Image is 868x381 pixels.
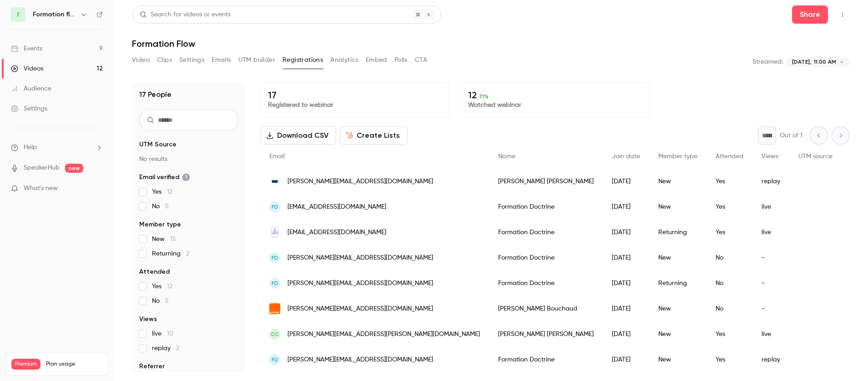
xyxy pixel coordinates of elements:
div: [PERSON_NAME] Bouchaud [489,296,603,321]
img: pactavocats.com [269,176,280,187]
span: 2 [186,251,189,257]
p: Watched webinar [468,100,642,110]
div: live [752,321,789,347]
h1: 17 People [139,89,172,100]
span: 5 [165,298,169,304]
div: [DATE] [603,347,649,372]
span: F [17,10,20,20]
p: No results [139,155,238,164]
h6: Formation flow [33,10,76,19]
button: CTA [415,53,427,67]
span: Referrer [139,362,165,371]
span: Email [269,153,285,160]
span: [PERSON_NAME][EMAIL_ADDRESS][DOMAIN_NAME] [288,177,433,186]
div: replay [752,169,789,194]
span: Attended [716,153,743,160]
div: live [752,194,789,220]
span: 12 [167,283,172,290]
div: Videos [11,64,43,73]
div: New [649,245,707,271]
div: [DATE] [603,220,649,245]
div: No [707,245,752,271]
button: Video [132,53,150,67]
span: Help [24,143,37,152]
span: No [152,296,169,306]
p: Registered to webinar [268,100,442,110]
div: [DATE] [603,245,649,271]
span: FD [272,254,278,262]
span: 71 % [479,93,489,100]
button: Top Bar Actions [835,7,850,22]
span: [PERSON_NAME][EMAIL_ADDRESS][DOMAIN_NAME] [288,253,433,263]
button: Clips [157,53,172,67]
span: [EMAIL_ADDRESS][DOMAIN_NAME] [288,228,386,237]
span: Views [139,315,157,324]
div: Formation Doctrine [489,194,603,220]
div: No [707,271,752,296]
span: CC [271,330,279,338]
span: Join date [612,153,640,160]
span: Yes [152,282,172,291]
span: Name [498,153,515,160]
button: Emails [212,53,231,67]
span: [PERSON_NAME][EMAIL_ADDRESS][DOMAIN_NAME] [288,304,433,314]
button: Settings [179,53,204,67]
span: Views [762,153,778,160]
span: replay [152,344,179,353]
div: New [649,296,707,321]
div: Audience [11,84,51,93]
li: help-dropdown-opener [11,143,103,152]
div: Formation Doctrine [489,245,603,271]
div: Settings [11,104,47,113]
span: [EMAIL_ADDRESS][DOMAIN_NAME] [288,202,386,212]
img: lambard-associes.com [269,227,280,238]
span: 12 [167,189,172,195]
div: New [649,169,707,194]
span: FD [272,356,278,364]
button: UTM builder [238,53,275,67]
div: - [752,271,789,296]
button: Create Lists [340,126,408,145]
div: New [649,321,707,347]
span: New [152,235,176,244]
div: Yes [707,321,752,347]
div: live [752,220,789,245]
span: [DATE], [792,58,811,66]
h1: Formation Flow [132,38,850,49]
button: Registrations [283,53,323,67]
div: [DATE] [603,271,649,296]
div: [DATE] [603,194,649,220]
button: Polls [394,53,408,67]
p: Out of 1 [780,131,802,140]
span: Attended [139,267,170,276]
div: [DATE] [603,169,649,194]
span: live [152,329,173,338]
button: Analytics [330,53,358,67]
div: New [649,347,707,372]
button: Share [792,5,828,24]
div: Formation Doctrine [489,271,603,296]
div: [PERSON_NAME] [PERSON_NAME] [489,321,603,347]
div: replay [752,347,789,372]
span: What's new [24,184,58,193]
div: Events [11,44,42,53]
div: Formation Doctrine [489,220,603,245]
div: No [707,296,752,321]
p: Streamed: [752,57,783,66]
div: Yes [707,169,752,194]
div: Returning [649,271,707,296]
div: New [649,194,707,220]
div: Returning [649,220,707,245]
button: Download CSV [260,126,336,145]
div: [PERSON_NAME] [PERSON_NAME] [489,169,603,194]
span: new [65,164,83,173]
span: 15 [170,236,176,242]
div: Yes [707,347,752,372]
span: 5 [165,203,169,210]
span: 11:00 AM [814,58,836,66]
span: UTM Source [139,140,177,149]
div: Yes [707,220,752,245]
span: Premium [11,359,40,370]
span: Email verified [139,173,190,182]
iframe: Noticeable Trigger [92,185,103,193]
